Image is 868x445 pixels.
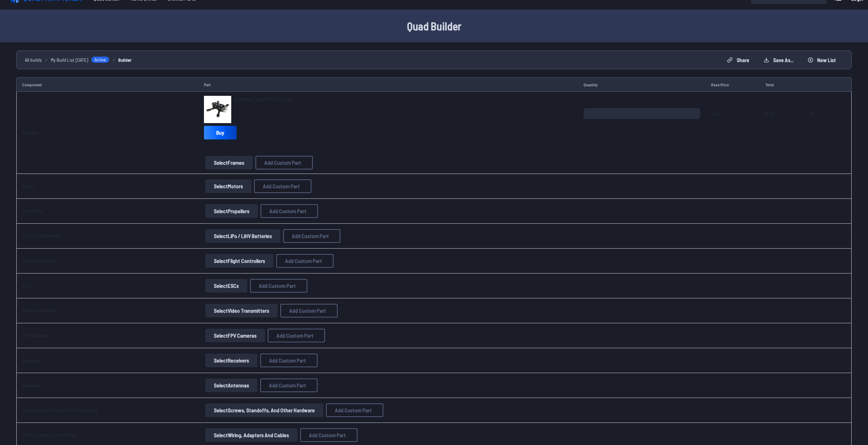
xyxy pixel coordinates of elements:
button: SelectFlight Controllers [205,254,274,268]
a: SelectFPV Cameras [204,329,266,342]
a: SelectFrames [204,156,254,169]
span: Add Custom Part [335,407,372,413]
button: SelectESCs [205,279,247,293]
a: Propellers [22,208,42,214]
span: Add Custom Part [277,333,313,338]
span: Add Custom Part [263,183,300,189]
a: SelectScrews, Standoffs, and Other Hardware [204,403,325,417]
button: Add Custom Part [255,156,313,169]
button: SelectFrames [205,156,253,169]
span: Add Custom Part [285,258,322,264]
span: Add Custom Part [264,160,301,165]
button: Add Custom Part [326,403,383,417]
a: Receivers [22,357,42,363]
a: LiPo / LiHV Batteries [22,233,62,239]
button: SelectScrews, Standoffs, and Other Hardware [205,403,323,417]
span: Add Custom Part [289,308,326,313]
button: New List [802,55,842,65]
span: Add Custom Part [269,208,306,214]
button: Add Custom Part [283,229,340,243]
button: SelectWiring, Adapters and Cables [205,428,297,442]
button: SelectVideo Transmitters [205,304,278,317]
span: My Build List [DATE] [51,56,88,63]
a: SelectVideo Transmitters [204,304,279,317]
span: Add Custom Part [309,432,346,438]
button: SelectPropellers [205,204,258,218]
a: Frames [22,130,37,135]
button: Add Custom Part [268,329,325,342]
button: SelectLiPo / LiHV Batteries [205,229,280,243]
a: Motors [22,183,35,189]
a: SelectFlight Controllers [204,254,275,268]
a: SelectESCs [204,279,249,293]
button: Add Custom Part [260,354,318,367]
button: SelectMotors [205,179,251,193]
span: Add Custom Part [292,233,329,239]
span: Add Custom Part [259,283,296,288]
button: SelectAntennas [205,379,258,392]
button: SelectFPV Cameras [205,329,265,342]
span: 47.25 [711,108,754,141]
td: Quantity [578,77,706,92]
a: Buy [204,126,237,139]
a: Video Transmitters [22,308,59,313]
td: Part [198,77,578,92]
button: Save as... [758,55,799,65]
button: Add Custom Part [261,204,318,218]
a: SelectWiring, Adapters and Cables [204,428,299,442]
a: SelectPropellers [204,204,259,218]
td: Component [16,77,198,92]
a: Antennas [22,382,40,388]
span: Add Custom Part [269,358,306,363]
a: FPV Cameras [22,332,48,338]
button: Add Custom Part [254,179,311,193]
a: ESCs [22,283,32,288]
h1: Quad Builder [216,18,652,34]
a: Builder [118,56,132,63]
span: 47.25 [765,108,793,141]
a: Wiring, Adapters and Cables [22,432,76,438]
button: SelectReceivers [205,354,258,367]
a: Flight Controllers [22,258,55,264]
a: SelectMotors [204,179,253,193]
button: Add Custom Part [276,254,334,268]
button: Add Custom Part [300,428,357,442]
span: Armattan Tadpole HD 3" Frame [234,96,293,102]
a: SelectReceivers [204,354,259,367]
a: SelectLiPo / LiHV Batteries [204,229,282,243]
td: Total [760,77,798,92]
img: image [204,96,231,123]
a: My Build List [DATE]Active [51,56,109,63]
button: Add Custom Part [250,279,307,293]
a: Screws, Standoffs, and Other Hardware [22,407,98,413]
button: Add Custom Part [280,304,338,317]
button: Share [721,55,755,65]
a: All builds [25,56,42,63]
a: Armattan Tadpole HD 3" Frame [234,96,293,103]
a: SelectAntennas [204,379,259,392]
td: Base Price [706,77,760,92]
button: Add Custom Part [260,379,318,392]
span: Active [91,56,109,63]
span: Add Custom Part [269,383,306,388]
